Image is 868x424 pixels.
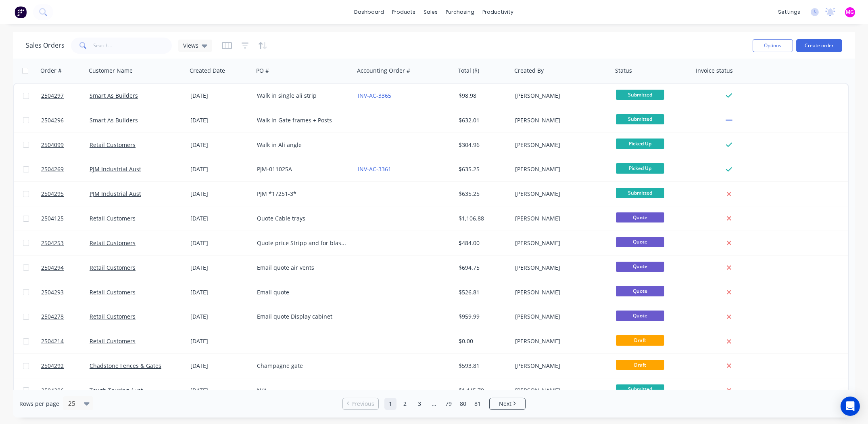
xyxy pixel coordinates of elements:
span: 2504278 [41,313,64,321]
div: sales [420,6,442,18]
div: [PERSON_NAME] [515,116,605,124]
a: 2504286 [41,378,90,403]
a: Retail Customers [90,141,136,149]
div: Created Date [190,67,225,75]
a: 2504294 [41,256,90,280]
span: 2504295 [41,190,64,198]
a: Retail Customers [90,214,136,222]
span: Submitted [616,188,664,198]
div: Email quote air vents [257,264,346,272]
span: Picked Up [616,139,664,149]
span: 2504286 [41,386,64,395]
a: 2504269 [41,157,90,181]
a: Page 3 [413,398,426,410]
div: [DATE] [190,313,250,321]
span: 2504125 [41,214,64,222]
span: 2504293 [41,288,64,296]
h1: Sales Orders [26,42,65,49]
div: [DATE] [190,141,250,149]
div: [DATE] [190,337,250,345]
a: Retail Customers [90,264,136,271]
div: [DATE] [190,92,250,100]
span: 2504294 [41,264,64,272]
div: N/A [257,386,346,395]
a: Page 80 [457,398,469,410]
a: INV-AC-3365 [358,92,391,99]
a: 2504214 [41,329,90,353]
span: Next [499,400,511,408]
a: PJM Industrial Aust [90,190,141,197]
a: 2504125 [41,206,90,231]
span: Rows per page [19,400,59,408]
div: [DATE] [190,264,250,272]
div: Status [615,67,632,75]
div: settings [774,6,804,18]
div: [DATE] [190,362,250,370]
div: Open Intercom Messenger [841,397,860,416]
img: Factory [15,6,27,18]
span: Submitted [616,90,664,100]
a: PJM Industrial Aust [90,165,141,173]
div: [PERSON_NAME] [515,92,605,100]
div: purchasing [442,6,479,18]
div: [DATE] [190,239,250,247]
a: dashboard [351,6,388,18]
span: 2504292 [41,362,64,370]
div: $694.75 [459,264,506,272]
a: 2504295 [41,182,90,206]
div: $635.25 [459,190,506,198]
button: Create order [796,39,842,52]
button: Options [753,39,793,52]
span: Picked Up [616,163,664,173]
div: [DATE] [190,214,250,222]
a: Retail Customers [90,337,136,345]
span: 2504269 [41,165,64,173]
div: Quote Cable trays [257,214,346,222]
div: [PERSON_NAME] [515,141,605,149]
div: $593.81 [459,362,506,370]
div: Invoice status [696,67,733,75]
a: Page 1 is your current page [384,398,396,410]
div: Created By [514,67,544,75]
a: INV-AC-3361 [358,165,391,173]
a: Smart As Builders [90,92,138,99]
div: [PERSON_NAME] [515,337,605,345]
div: $635.25 [459,165,506,173]
a: 2504296 [41,108,90,132]
a: 2504278 [41,304,90,329]
span: 2504099 [41,141,64,149]
a: Page 79 [442,398,455,410]
div: $304.96 [459,141,506,149]
div: [PERSON_NAME] [515,214,605,222]
div: [PERSON_NAME] [515,288,605,296]
a: Retail Customers [90,239,136,247]
span: 2504297 [41,92,64,100]
div: $959.99 [459,313,506,321]
div: [DATE] [190,288,250,296]
div: [DATE] [190,165,250,173]
a: Previous page [343,400,378,408]
span: Draft [616,360,664,370]
span: Draft [616,335,664,345]
div: $1,445.79 [459,386,506,395]
a: Retail Customers [90,313,136,320]
div: [PERSON_NAME] [515,362,605,370]
div: [PERSON_NAME] [515,239,605,247]
span: 2504253 [41,239,64,247]
div: [DATE] [190,116,250,124]
div: $1,106.88 [459,214,506,222]
div: Order # [40,67,62,75]
a: 2504293 [41,280,90,304]
div: Email quote [257,288,346,296]
span: Views [183,41,198,50]
div: Walk in single ali strip [257,92,346,100]
div: $526.81 [459,288,506,296]
a: 2504099 [41,133,90,157]
div: Customer Name [89,67,133,75]
div: [PERSON_NAME] [515,313,605,321]
a: Smart As Builders [90,116,138,124]
div: Walk in Ali angle [257,141,346,149]
span: 2504214 [41,337,64,345]
div: Walk in Gate frames + Posts [257,116,346,124]
a: Retail Customers [90,288,136,296]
